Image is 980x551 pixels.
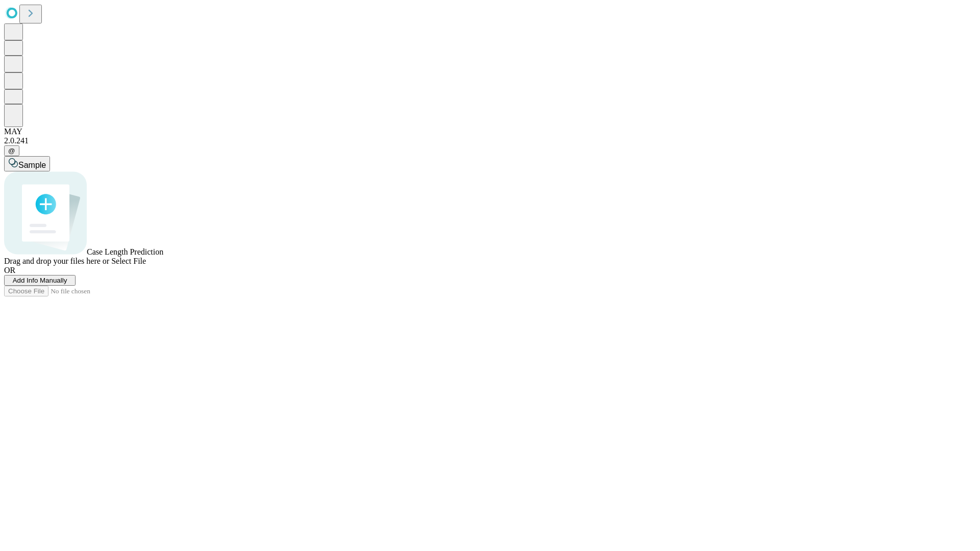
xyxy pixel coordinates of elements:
span: OR [4,266,15,274]
button: @ [4,145,19,156]
span: @ [8,147,15,155]
div: MAY [4,127,976,136]
button: Sample [4,156,50,171]
span: Drag and drop your files here or [4,257,109,265]
div: 2.0.241 [4,136,976,145]
button: Add Info Manually [4,275,76,286]
span: Add Info Manually [13,277,67,284]
span: Sample [18,161,46,169]
span: Case Length Prediction [87,247,163,256]
span: Select File [111,257,146,265]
